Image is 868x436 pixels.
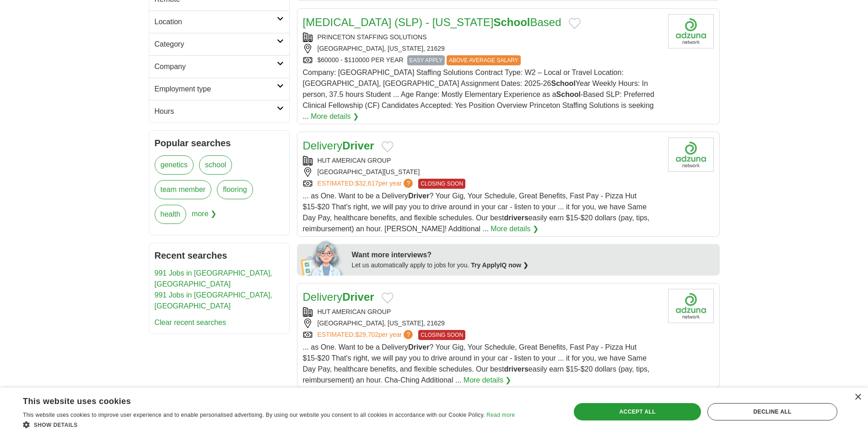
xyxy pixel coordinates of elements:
[155,16,277,27] h2: Location
[303,156,661,165] div: HUT AMERICAN GROUP
[352,250,714,261] div: Want more interviews?
[303,44,661,53] div: [GEOGRAPHIC_DATA], [US_STATE], 21629
[491,223,539,234] a: More details ❯
[668,289,714,323] img: Company logo
[318,179,415,189] a: ESTIMATED:$32,617per year?
[418,179,465,189] span: CLOSING SOON
[155,249,284,262] h2: Recent searches
[551,80,576,87] strong: School
[404,179,413,188] span: ?
[408,192,429,200] strong: Driver
[155,61,277,72] h2: Company
[155,136,284,150] h2: Popular searches
[303,139,374,152] a: DeliveryDriver
[155,205,187,224] a: health
[34,422,78,428] span: Show details
[303,32,661,42] div: PRINCETON STAFFING SOLUTIONS
[407,55,445,65] span: EASY APPLY
[493,16,530,28] strong: School
[149,55,289,78] a: Company
[23,420,515,429] div: Show details
[574,403,701,420] div: Accept all
[155,84,277,95] h2: Employment type
[355,331,378,338] span: $29,702
[149,11,289,33] a: Location
[504,214,528,222] strong: drivers
[382,292,394,303] button: Add to favorite jobs
[404,330,413,339] span: ?
[303,319,661,328] div: [GEOGRAPHIC_DATA], [US_STATE], 21629
[311,111,359,122] a: More details ❯
[408,343,429,351] strong: Driver
[342,291,374,303] strong: Driver
[303,69,654,120] span: Company: [GEOGRAPHIC_DATA] Staffing Solutions Contract Type: W2 – Local or Travel Location: [GEOG...
[149,78,289,100] a: Employment type
[149,33,289,55] a: Category
[155,106,277,117] h2: Hours
[303,55,661,65] div: $60000 - $110000 PER YEAR
[504,365,528,373] strong: drivers
[155,180,212,199] a: team member
[418,330,465,340] span: CLOSING SOON
[355,180,378,187] span: $32,617
[23,412,485,418] span: This website uses cookies to improve user experience and to enable personalised advertising. By u...
[155,319,226,326] a: Clear recent searches
[382,141,394,152] button: Add to favorite jobs
[447,55,521,65] span: ABOVE AVERAGE SALARY
[217,180,253,199] a: flooring
[303,307,661,317] div: HUT AMERICAN GROUP
[23,393,492,407] div: This website uses cookies
[301,239,345,276] img: apply-iq-scientist.png
[854,394,861,401] div: Close
[486,412,515,418] a: Read more, opens a new window
[668,138,714,172] img: Company logo
[155,155,194,175] a: genetics
[303,291,374,303] a: DeliveryDriver
[303,192,650,233] span: ... as One. Want to be a Delivery ? Your Gig, Your Schedule, Great Benefits, Fast Pay - Pizza Hut...
[303,16,561,28] a: [MEDICAL_DATA] (SLP) - [US_STATE]SchoolBased
[192,205,216,229] span: more ❯
[342,139,374,152] strong: Driver
[303,167,661,177] div: [GEOGRAPHIC_DATA][US_STATE]
[556,90,581,98] strong: School
[471,261,528,269] a: Try ApplyIQ now ❯
[352,261,714,270] div: Let us automatically apply to jobs for you.
[155,291,272,310] a: 991 Jobs in [GEOGRAPHIC_DATA], [GEOGRAPHIC_DATA]
[668,14,714,48] img: Company logo
[199,155,232,175] a: school
[155,269,272,288] a: 991 Jobs in [GEOGRAPHIC_DATA], [GEOGRAPHIC_DATA]
[318,330,415,340] a: ESTIMATED:$29,702per year?
[707,403,837,420] div: Decline all
[569,18,581,29] button: Add to favorite jobs
[303,343,650,384] span: ... as One. Want to be a Delivery ? Your Gig, Your Schedule, Great Benefits, Fast Pay - Pizza Hut...
[149,100,289,122] a: Hours
[464,375,512,386] a: More details ❯
[155,39,277,50] h2: Category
